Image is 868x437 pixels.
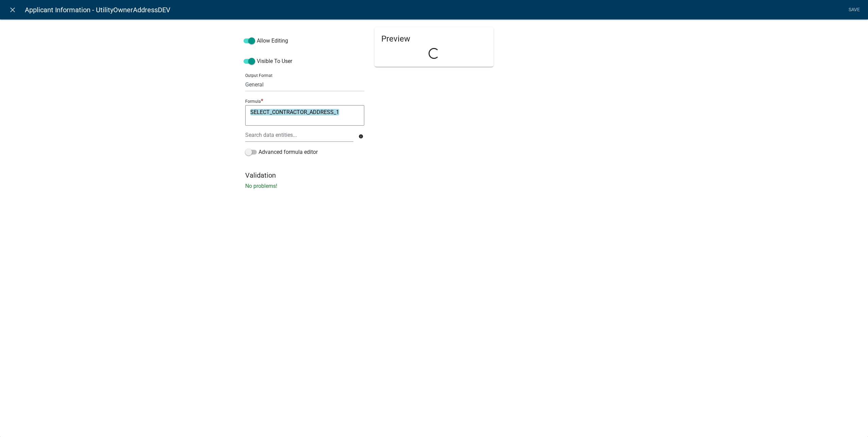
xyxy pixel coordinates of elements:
label: Visible To User [244,57,292,65]
span: Applicant Information - UtilityOwnerAddressDEV [25,3,170,17]
label: Allow Editing [244,37,288,45]
p: Formula [245,99,261,104]
i: info [358,134,363,139]
p: No problems! [245,182,623,190]
h5: Preview [381,34,487,44]
input: Search data entities... [245,128,353,142]
i: close [9,6,17,14]
a: Save [846,3,863,16]
h5: Validation [245,171,623,179]
label: Advanced formula editor [245,148,318,156]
